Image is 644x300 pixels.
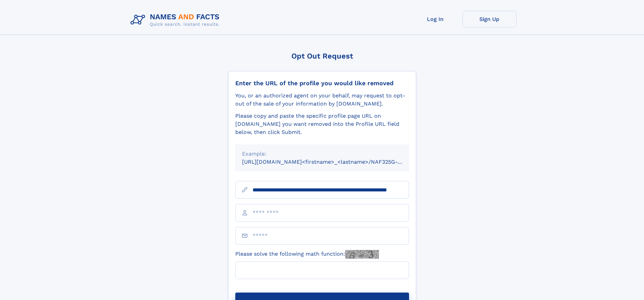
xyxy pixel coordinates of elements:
[242,159,422,165] small: [URL][DOMAIN_NAME]<firstname>_<lastname>/NAF325G-xxxxxxxx
[228,52,416,60] div: Opt Out Request
[128,11,225,29] img: Logo Names and Facts
[235,250,379,259] label: Please solve the following math function:
[235,112,409,136] div: Please copy and paste the specific profile page URL on [DOMAIN_NAME] you want removed into the Pr...
[462,11,517,27] a: Sign Up
[235,92,409,108] div: You, or an authorized agent on your behalf, may request to opt-out of the sale of your informatio...
[235,79,409,87] div: Enter the URL of the profile you would like removed
[242,150,402,158] div: Example:
[408,11,462,27] a: Log In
